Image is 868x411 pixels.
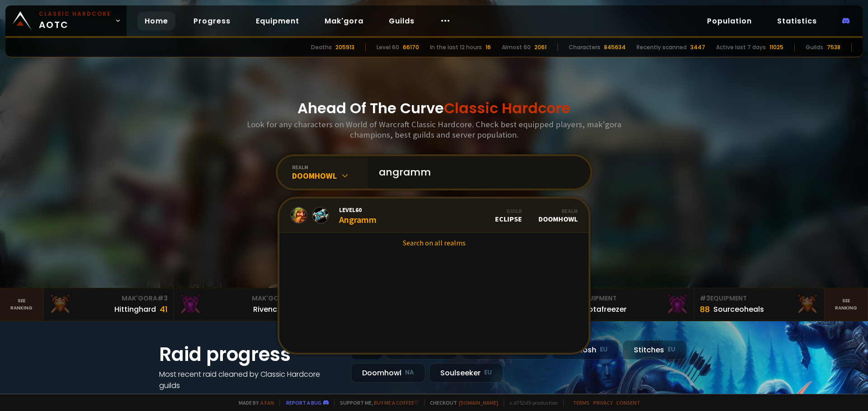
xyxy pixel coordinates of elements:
[334,399,419,406] span: Support me,
[694,288,825,321] a: #3Equipment88Sourceoheals
[668,345,675,354] small: EU
[137,12,175,30] a: Home
[486,43,491,51] div: 16
[279,199,589,233] a: Level60AngrammGuildEclipseRealmDoomhowl
[616,399,640,406] a: Consent
[279,233,589,253] a: Search on all realms
[292,164,368,171] div: realm
[159,340,340,369] h1: Raid progress
[770,12,824,30] a: Statistics
[243,119,625,140] h3: Look for any characters on World of Warcraft Classic Hardcore. Check best equipped players, mak'g...
[286,399,321,406] a: Report a bug
[700,303,710,315] div: 88
[39,10,111,18] small: Classic Hardcore
[538,208,578,214] div: Realm
[713,304,764,315] div: Sourceoheals
[373,156,580,189] input: Search a character...
[159,369,340,391] h4: Most recent raid cleaned by Classic Hardcore guilds
[570,294,689,303] div: Equipment
[186,12,238,30] a: Progress
[429,363,503,383] div: Soulseeker
[382,12,422,30] a: Guilds
[583,304,627,315] div: Notafreezer
[311,43,332,51] div: Deaths
[593,399,613,406] a: Privacy
[564,288,694,321] a: #2Equipment88Notafreezer
[700,294,819,303] div: Equipment
[495,208,522,223] div: Eclipse
[573,399,590,406] a: Terms
[424,399,498,406] span: Checkout
[700,12,759,30] a: Population
[157,294,168,303] span: # 3
[5,5,127,36] a: Classic HardcoreAOTC
[459,399,498,406] a: [DOMAIN_NAME]
[637,43,687,51] div: Recently scanned
[552,340,619,360] div: Nek'Rosh
[317,12,371,30] a: Mak'gora
[405,368,414,377] small: NA
[600,345,608,354] small: EU
[623,340,687,360] div: Stitches
[159,392,218,402] a: See all progress
[351,363,425,383] div: Doomhowl
[569,43,600,51] div: Characters
[249,12,307,30] a: Equipment
[39,10,111,32] span: AOTC
[377,43,399,51] div: Level 60
[430,43,482,51] div: In the last 12 hours
[769,43,783,51] div: 11025
[495,208,522,214] div: Guild
[806,43,823,51] div: Guilds
[690,43,705,51] div: 3447
[716,43,766,51] div: Active last 7 days
[49,294,168,303] div: Mak'Gora
[43,288,174,321] a: Mak'Gora#3Hittinghard41
[502,43,531,51] div: Almost 60
[179,294,298,303] div: Mak'Gora
[297,97,571,119] h1: Ahead Of The Curve
[160,303,168,315] div: 41
[444,98,571,118] span: Classic Hardcore
[374,399,419,406] a: Buy me a coffee
[700,294,710,303] span: # 3
[504,399,558,406] span: v. d752d5 - production
[534,43,547,51] div: 2061
[604,43,626,51] div: 845634
[339,206,377,225] div: Angramm
[260,399,274,406] a: a fan
[538,208,578,223] div: Doomhowl
[484,368,492,377] small: EU
[253,304,282,315] div: Rivench
[292,171,368,181] div: Doomhowl
[403,43,419,51] div: 66170
[827,43,840,51] div: 7538
[174,288,304,321] a: Mak'Gora#2Rivench100
[335,43,354,51] div: 205913
[114,304,156,315] div: Hittinghard
[339,206,377,214] span: Level 60
[825,288,868,321] a: Seeranking
[233,399,274,406] span: Made by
